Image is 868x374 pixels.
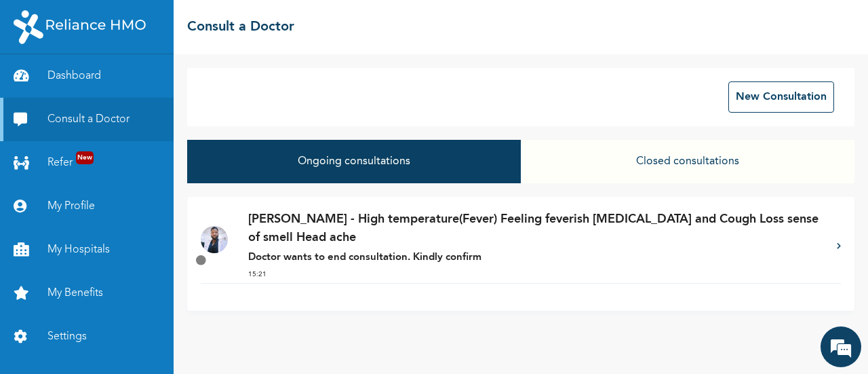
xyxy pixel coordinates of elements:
div: Minimize live chat window [222,7,255,39]
img: RelianceHMO's Logo [14,10,146,44]
button: Ongoing consultations [187,140,521,183]
button: Closed consultations [521,140,854,183]
strong: Doctor wants to end consultation. Kindly confirm [248,253,481,263]
textarea: Type your message and hit 'Enter' [7,259,258,306]
h2: Consult a Doctor [187,17,294,37]
div: FAQs [133,306,259,348]
button: New Consultation [728,81,834,113]
span: We're online! [79,115,187,252]
span: New [76,151,94,164]
img: Doctor [201,226,228,253]
p: 15:21 [248,269,823,280]
p: [PERSON_NAME] - High temperature(Fever) Feeling feverish [MEDICAL_DATA] and Cough Loss sense of s... [248,210,823,247]
img: d_794563401_company_1708531726252_794563401 [25,68,55,102]
div: Chat with us now [71,76,228,94]
span: Conversation [7,330,133,339]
